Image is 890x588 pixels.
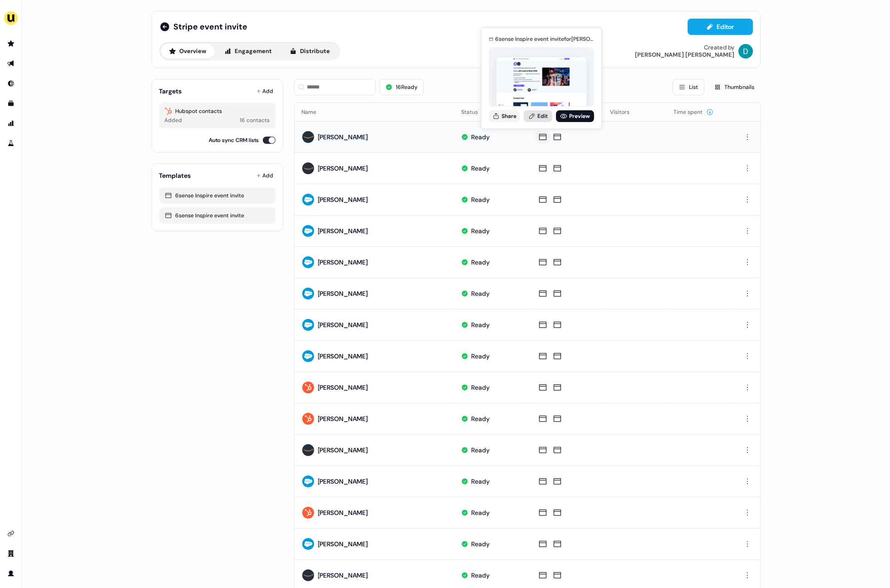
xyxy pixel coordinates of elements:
[318,352,368,361] div: [PERSON_NAME]
[318,508,368,517] div: [PERSON_NAME]
[209,136,259,145] label: Auto sync CRM lists
[4,56,18,71] a: Go to outbound experience
[161,44,215,59] button: Overview
[471,320,490,329] div: Ready
[4,566,18,581] a: Go to profile
[159,87,182,96] div: Targets
[471,477,490,486] div: Ready
[708,79,761,95] button: Thumbnails
[461,104,489,120] button: Status
[489,110,520,122] button: Share
[318,383,368,392] div: [PERSON_NAME]
[688,23,753,33] a: Editor
[318,320,368,329] div: [PERSON_NAME]
[471,539,490,549] div: Ready
[165,211,270,220] div: 6sense Inspire event invite
[471,571,490,580] div: Ready
[471,383,490,392] div: Ready
[165,191,270,200] div: 6sense Inspire event invite
[159,171,191,180] div: Templates
[318,132,368,142] div: [PERSON_NAME]
[471,132,490,142] div: Ready
[635,51,735,59] div: [PERSON_NAME] [PERSON_NAME]
[738,44,753,59] img: David
[318,571,368,580] div: [PERSON_NAME]
[165,107,270,116] div: Hubspot contacts
[318,164,368,173] div: [PERSON_NAME]
[497,57,586,108] img: asset preview
[318,195,368,204] div: [PERSON_NAME]
[495,34,594,44] div: 6sense Inspire event invite for [PERSON_NAME]
[4,136,18,151] a: Go to experiments
[4,96,18,111] a: Go to templates
[318,258,368,267] div: [PERSON_NAME]
[673,79,704,95] button: List
[282,44,338,59] button: Distribute
[471,164,490,173] div: Ready
[4,76,18,91] a: Go to Inbound
[471,289,490,298] div: Ready
[302,104,328,120] button: Name
[704,44,735,51] div: Created by
[318,539,368,549] div: [PERSON_NAME]
[318,446,368,455] div: [PERSON_NAME]
[688,19,753,35] button: Editor
[240,116,270,125] div: 16 contacts
[255,169,275,182] button: Add
[610,104,640,120] button: Visitors
[556,110,594,122] a: Preview
[4,546,18,561] a: Go to team
[471,446,490,455] div: Ready
[471,195,490,204] div: Ready
[471,226,490,235] div: Ready
[471,352,490,361] div: Ready
[471,258,490,267] div: Ready
[524,110,552,122] a: Edit
[318,289,368,298] div: [PERSON_NAME]
[318,477,368,486] div: [PERSON_NAME]
[216,44,280,59] button: Engagement
[165,116,182,125] div: Added
[4,116,18,131] a: Go to attribution
[318,226,368,235] div: [PERSON_NAME]
[471,414,490,423] div: Ready
[674,104,713,120] button: Time spent
[4,36,18,51] a: Go to prospects
[4,526,18,541] a: Go to integrations
[318,414,368,423] div: [PERSON_NAME]
[255,85,275,98] button: Add
[379,79,424,95] button: 16Ready
[471,508,490,517] div: Ready
[174,21,248,32] span: Stripe event invite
